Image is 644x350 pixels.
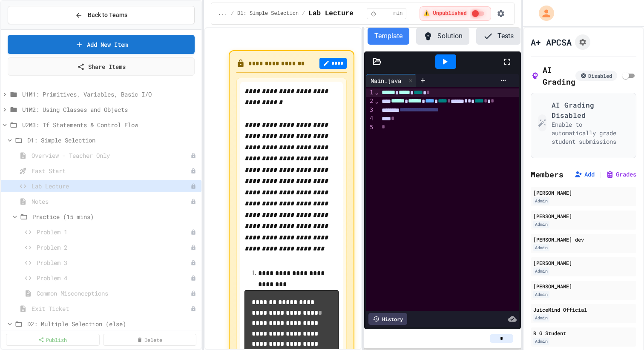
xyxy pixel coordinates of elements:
[231,10,234,17] span: /
[533,282,634,290] div: [PERSON_NAME]
[533,212,634,220] div: [PERSON_NAME]
[533,306,634,313] div: JuiceMind Official
[366,97,375,105] div: 2
[368,28,409,45] button: Template
[423,10,467,17] span: ⚠️ Unpublished
[533,267,549,275] div: Admin
[574,170,595,179] button: Add
[190,153,196,159] div: Unpublished
[190,168,196,174] div: Unpublished
[22,120,198,129] span: U2M3: If Statements & Control Flow
[190,275,196,281] div: Unpublished
[190,183,196,189] div: Unpublished
[37,258,190,267] span: Problem 3
[419,6,491,21] div: ⚠️ Students cannot see this content! Click the toggle to publish it and make it visible to your c...
[533,329,634,337] div: R G Student
[190,199,196,205] div: Unpublished
[27,136,198,145] span: D1: Simple Selection
[190,290,196,296] div: Unpublished
[575,71,617,81] div: Disabled
[8,35,195,54] a: Add New Item
[533,221,549,228] div: Admin
[190,260,196,266] div: Unpublished
[37,289,190,298] span: Common Misconceptions
[375,89,379,96] span: Fold line
[533,259,634,267] div: [PERSON_NAME]
[302,10,305,17] span: /
[552,100,629,120] h3: AI Grading Disabled
[88,11,127,20] span: Back to Teams
[533,189,634,196] div: [PERSON_NAME]
[533,236,634,243] div: [PERSON_NAME] dev
[366,123,375,132] div: 5
[533,291,549,298] div: Admin
[27,319,198,328] span: D2: Multiple Selection (else)
[218,10,227,17] span: ...
[531,168,563,180] h2: Members
[375,98,379,105] span: Fold line
[531,36,572,48] h1: A+ APCSA
[32,182,190,191] span: Lab Lecture
[37,228,190,236] span: Problem 1
[22,105,198,114] span: U1M2: Using Classes and Objects
[366,114,375,123] div: 4
[32,151,190,160] span: Overview - Teacher Only
[32,197,190,206] span: Notes
[533,338,549,345] div: Admin
[366,106,375,114] div: 3
[531,64,575,88] h2: AI Grading
[598,169,602,179] span: |
[530,3,556,23] div: My Account
[552,120,629,146] p: Enable to automatically grade student submissions
[476,28,520,45] button: Tests
[190,306,196,312] div: Unpublished
[533,244,549,251] div: Admin
[366,76,405,85] div: Main.java
[190,229,196,235] div: Unpublished
[606,170,636,179] button: Grades
[32,304,190,313] span: Exit Ticket
[6,334,100,346] a: Publish
[37,273,190,282] span: Problem 4
[533,314,549,322] div: Admin
[37,243,190,252] span: Problem 2
[575,34,590,50] button: Assignment Settings
[394,10,403,17] span: min
[237,10,299,17] span: D1: Simple Selection
[366,74,416,87] div: Main.java
[8,57,195,76] a: Share Items
[103,334,197,346] a: Delete
[621,71,631,81] span: Enable AI Grading
[416,28,469,45] button: Solution
[22,90,198,99] span: U1M1: Primitives, Variables, Basic I/O
[32,166,190,175] span: Fast Start
[533,197,549,205] div: Admin
[368,313,407,325] div: History
[32,212,198,221] span: Practice (15 mins)
[308,9,354,19] span: Lab Lecture
[8,6,195,24] button: Back to Teams
[366,88,375,97] div: 1
[190,245,196,250] div: Unpublished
